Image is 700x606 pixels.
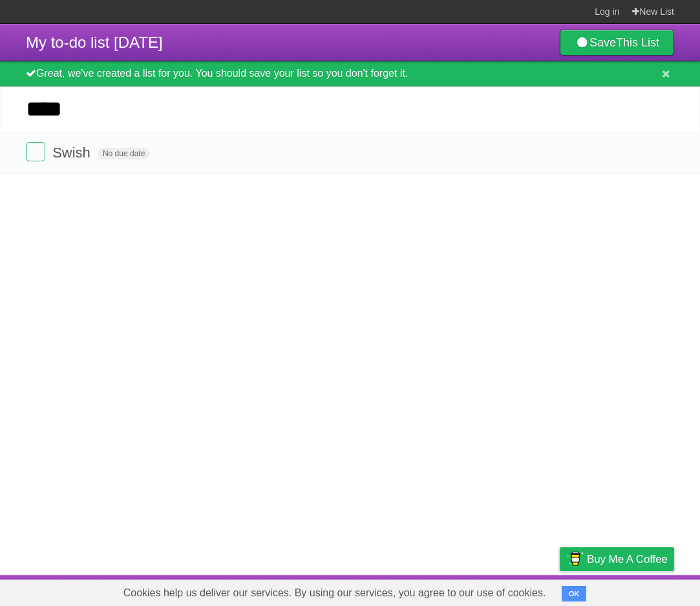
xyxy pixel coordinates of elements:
[499,578,527,603] a: Terms
[560,30,674,56] a: SaveThis List
[98,148,150,159] span: No due date
[560,547,674,571] a: Buy me a coffee
[388,578,415,603] a: About
[26,34,163,51] span: My to-do list [DATE]
[566,548,584,570] img: Buy me a coffee
[616,36,659,49] b: This List
[26,142,45,161] label: Done
[111,580,559,606] span: Cookies help us deliver our services. By using our services, you agree to our use of cookies.
[587,548,668,571] span: Buy me a coffee
[593,578,674,603] a: Suggest a feature
[52,145,94,161] span: Swish
[543,578,577,603] a: Privacy
[562,586,587,601] button: OK
[430,578,483,603] a: Developers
